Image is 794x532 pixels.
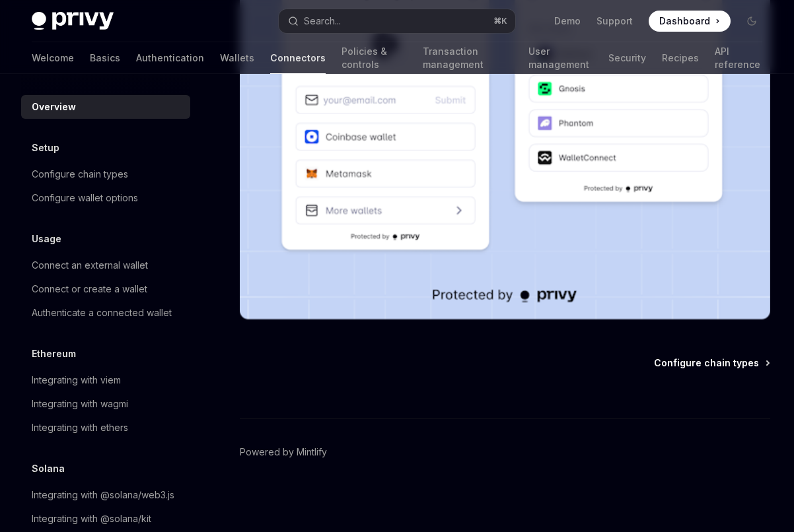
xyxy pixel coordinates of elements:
[596,15,633,28] a: Support
[608,42,646,74] a: Security
[32,487,174,503] div: Integrating with @solana/web3.js
[21,301,190,325] a: Authenticate a connected wallet
[21,253,190,277] a: Connect an external wallet
[423,42,513,74] a: Transaction management
[21,162,190,186] a: Configure chain types
[240,446,327,459] a: Powered by Mintlify
[528,42,593,74] a: User management
[21,368,190,392] a: Integrating with viem
[554,15,581,28] a: Demo
[21,277,190,301] a: Connect or create a wallet
[32,42,74,74] a: Welcome
[32,140,59,156] h5: Setup
[136,42,204,74] a: Authentication
[21,507,190,531] a: Integrating with @solana/kit
[32,257,148,273] div: Connect an external wallet
[741,11,762,32] button: Toggle dark mode
[32,305,172,321] div: Authenticate a connected wallet
[659,15,710,28] span: Dashboard
[270,42,326,74] a: Connectors
[32,346,76,362] h5: Ethereum
[32,190,138,206] div: Configure wallet options
[32,396,128,412] div: Integrating with wagmi
[21,95,190,119] a: Overview
[32,420,128,436] div: Integrating with ethers
[32,231,61,247] h5: Usage
[649,11,731,32] a: Dashboard
[654,356,759,370] span: Configure chain types
[304,13,341,29] div: Search...
[21,186,190,210] a: Configure wallet options
[662,42,699,74] a: Recipes
[493,16,507,26] span: ⌘ K
[32,281,147,297] div: Connect or create a wallet
[32,461,65,477] h5: Solana
[220,42,254,74] a: Wallets
[32,166,128,182] div: Configure chain types
[21,483,190,507] a: Integrating with @solana/web3.js
[32,99,76,115] div: Overview
[32,511,151,527] div: Integrating with @solana/kit
[21,392,190,416] a: Integrating with wagmi
[21,416,190,440] a: Integrating with ethers
[90,42,120,74] a: Basics
[32,372,121,388] div: Integrating with viem
[715,42,762,74] a: API reference
[342,42,407,74] a: Policies & controls
[32,12,114,30] img: dark logo
[654,356,769,370] a: Configure chain types
[279,9,515,33] button: Search...⌘K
